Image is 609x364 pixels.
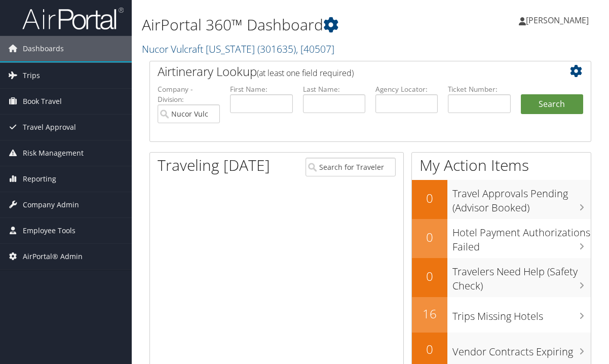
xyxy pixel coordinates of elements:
input: Search for Traveler [306,158,396,176]
img: airportal-logo.png [22,7,124,30]
span: (at least one field required) [257,67,354,79]
h2: 0 [412,190,447,207]
span: Company Admin [23,192,79,217]
span: AirPortal® Admin [23,244,83,269]
h2: 16 [412,305,447,322]
h3: Hotel Payment Authorizations Failed [452,221,591,254]
button: Search [521,94,583,115]
h2: 0 [412,341,447,358]
h1: AirPortal 360™ Dashboard [142,14,446,35]
span: Risk Management [23,140,84,166]
a: 16Trips Missing Hotels [412,297,591,333]
h1: My Action Items [412,155,591,176]
h2: 0 [412,229,447,246]
label: First Name: [230,84,292,94]
h3: Travel Approvals Pending (Advisor Booked) [452,181,591,215]
span: Trips [23,63,40,88]
label: Ticket Number: [448,84,510,94]
a: Nucor Vulcraft [US_STATE] [142,42,334,56]
a: 0Travelers Need Help (Safety Check) [412,258,591,297]
label: Company - Division: [158,84,220,105]
span: , [ 40507 ] [296,42,334,56]
h1: Traveling [DATE] [158,155,270,176]
h3: Trips Missing Hotels [452,304,591,323]
a: 0Travel Approvals Pending (Advisor Booked) [412,180,591,219]
a: 0Hotel Payment Authorizations Failed [412,219,591,258]
span: Employee Tools [23,218,75,243]
span: Reporting [23,166,56,192]
label: Last Name: [303,84,365,94]
span: Travel Approval [23,115,76,140]
span: Dashboards [23,36,64,61]
span: ( 301635 ) [257,42,296,56]
label: Agency Locator: [375,84,438,94]
h2: Airtinerary Lookup [158,63,547,80]
h2: 0 [412,268,447,285]
span: Book Travel [23,89,62,114]
span: [PERSON_NAME] [526,15,589,26]
a: [PERSON_NAME] [519,5,599,35]
h3: Travelers Need Help (Safety Check) [452,260,591,293]
h3: Vendor Contracts Expiring [452,340,591,359]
